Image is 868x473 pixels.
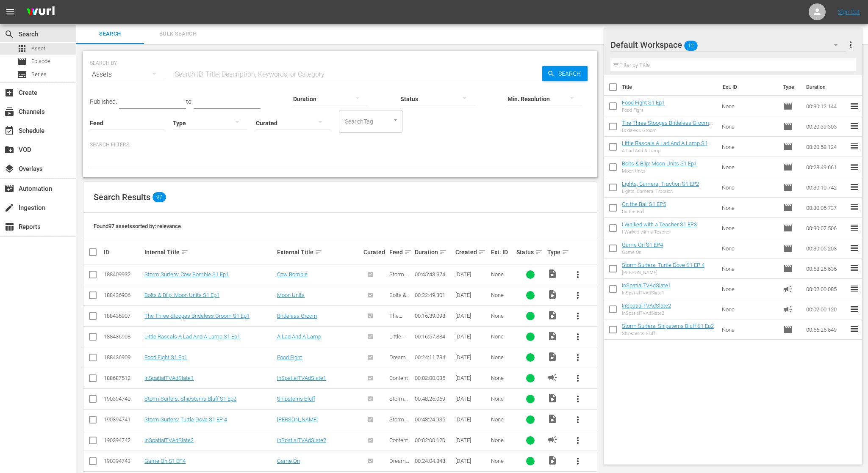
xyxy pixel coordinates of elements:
[415,375,453,381] div: 00:02:00.085
[718,198,779,218] td: None
[277,354,302,360] a: Food Fight
[90,63,164,86] div: Assets
[718,116,779,137] td: None
[104,437,142,443] div: 190394742
[277,247,361,257] div: External Title
[622,201,666,207] a: On the Ball S1 EP5
[455,458,488,464] div: [DATE]
[391,116,399,124] button: Open
[849,141,860,151] span: reorder
[803,218,849,238] td: 00:30:07.506
[849,304,860,314] span: reorder
[718,75,778,99] th: Ext. ID
[277,375,326,381] a: InSpatialTVAdSlate1
[415,416,453,423] div: 00:48:24.935
[573,394,583,404] span: more_vert
[491,313,514,319] div: None
[4,203,14,213] span: Ingestion
[149,29,207,39] span: Bulk Search
[718,218,779,238] td: None
[573,435,583,445] span: more_vert
[144,354,187,360] a: Food Fight S1 Ep1
[718,177,779,198] td: None
[491,375,514,381] div: None
[90,141,591,148] p: Search Filters:
[415,271,453,278] div: 00:45:43.374
[573,290,583,300] span: more_vert
[718,157,779,177] td: None
[144,333,240,340] a: Little Rascals A Lad And A Lamp S1 Ep1
[4,222,14,232] span: Reports
[803,198,849,218] td: 00:30:05.737
[415,247,453,257] div: Duration
[415,354,453,360] div: 00:24:11.784
[622,242,663,248] a: Game On S1 EP4
[555,66,588,81] span: Search
[389,416,408,429] span: Storm Surfers
[622,75,718,99] th: Title
[622,140,711,153] a: Little Rascals A Lad And A Lamp S1 Ep1
[277,458,300,464] a: Game On
[803,258,849,279] td: 00:58:25.535
[144,271,229,278] a: Storm Surfers: Cow Bombie S1 Ep1
[783,304,793,314] span: Ad
[622,282,671,289] a: InSpatialTVAdSlate1
[622,128,715,133] div: Brideless Groom
[389,292,410,305] span: Bolts & Blip
[622,250,663,255] div: Game On
[415,437,453,443] div: 00:02:00.120
[568,368,588,388] button: more_vert
[277,396,315,402] a: Shipsterns Bluff
[547,269,557,279] span: Video
[718,299,779,319] td: None
[622,160,697,167] a: Bolts & Blip: Moon Units S1 Ep1
[849,324,860,334] span: reorder
[4,107,14,117] span: Channels
[104,396,142,402] div: 190394740
[547,414,557,424] span: Video
[622,323,714,329] a: Storm Surfers: Shipsterns Bluff S1 Ep2
[849,283,860,294] span: reorder
[622,331,714,336] div: Shipsterns Bluff
[144,437,194,443] a: InSpatialTVAdSlate2
[849,263,860,273] span: reorder
[849,243,860,253] span: reorder
[389,437,408,443] span: Content
[622,107,665,113] div: Food Fight
[491,354,514,360] div: None
[803,96,849,116] td: 00:30:12.144
[568,389,588,409] button: more_vert
[455,313,488,319] div: [DATE]
[277,292,305,298] a: Moon Units
[104,271,142,278] div: 188409932
[573,269,583,280] span: more_vert
[181,248,189,256] span: sort
[186,98,191,105] span: to
[849,182,860,192] span: reorder
[542,66,588,81] button: Search
[455,333,488,340] div: [DATE]
[144,247,275,257] div: Internal Title
[568,327,588,347] button: more_vert
[568,264,588,285] button: more_vert
[718,96,779,116] td: None
[491,271,514,278] div: None
[783,243,793,253] span: Episode
[415,292,453,298] div: 00:22:49.301
[622,229,697,235] div: I Walked with a Teacher
[622,120,713,132] a: The Three Stooges Brideless Groom S1 Ep1
[849,162,860,172] span: reorder
[153,192,166,202] span: 97
[491,249,514,256] div: Ext. ID
[104,313,142,319] div: 188436907
[849,223,860,233] span: reorder
[94,192,150,202] span: Search Results
[783,223,793,233] span: Episode
[622,148,715,154] div: A Lad And A Lamp
[455,437,488,443] div: [DATE]
[277,333,321,340] a: A Lad And A Lamp
[803,238,849,258] td: 00:30:05.203
[144,458,186,464] a: Game On S1 EP4
[547,289,557,300] span: Video
[622,99,665,106] a: Food Fight S1 Ep1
